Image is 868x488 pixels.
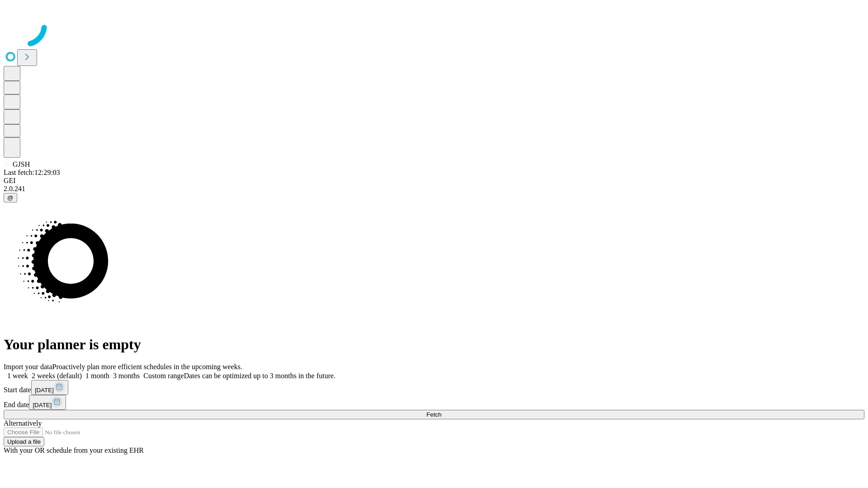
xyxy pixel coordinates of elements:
[33,402,52,408] span: [DATE]
[29,395,66,410] button: [DATE]
[4,437,44,446] button: Upload a file
[32,372,82,380] span: 2 weeks (default)
[4,363,52,371] span: Import your data
[7,194,14,201] span: @
[113,372,140,380] span: 3 months
[4,177,864,185] div: GEI
[143,372,184,380] span: Custom range
[4,395,864,410] div: End date
[4,185,864,193] div: 2.0.241
[4,380,864,395] div: Start date
[13,160,30,168] span: GJSH
[4,193,17,202] button: @
[4,336,864,353] h1: Your planner is empty
[52,363,242,371] span: Proactively plan more efficient schedules in the upcoming weeks.
[4,446,144,454] span: With your OR schedule from your existing EHR
[184,372,335,380] span: Dates can be optimized up to 3 months in the future.
[7,372,28,380] span: 1 week
[4,410,864,419] button: Fetch
[85,372,109,380] span: 1 month
[35,387,54,394] span: [DATE]
[31,380,68,395] button: [DATE]
[426,411,441,418] span: Fetch
[4,419,42,427] span: Alternatively
[4,169,60,176] span: Last fetch: 12:29:03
